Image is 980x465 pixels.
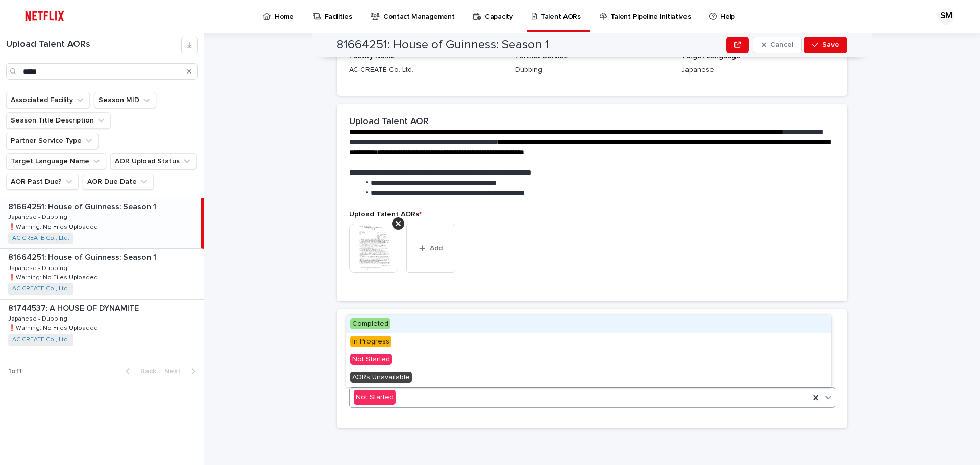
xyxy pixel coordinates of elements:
button: Associated Facility [6,92,90,108]
input: Search [6,63,198,80]
p: Japanese [681,65,835,76]
button: Season MID [94,92,156,108]
p: ❗️Warning: No Files Uploaded [8,272,100,281]
button: Next [160,366,204,376]
p: 81664251: House of Guinness: Season 1 [8,251,158,262]
img: ifQbXi3ZQGMSEF7WDB7W [20,6,69,27]
span: Add [430,244,443,252]
span: Target Language [681,53,741,60]
button: Back [117,366,160,376]
p: ❗️Warning: No Files Uploaded [8,323,100,332]
button: AOR Upload Status [110,153,197,169]
p: 81664251: House of Guinness: Season 1 [8,200,158,212]
button: Cancel [753,37,802,53]
span: Next [164,368,187,375]
span: Upload Talent AORs [349,211,422,218]
a: AC CREATE Co., Ltd. [12,235,69,242]
p: Japanese - Dubbing [8,212,69,221]
span: Facility Name [349,53,395,60]
div: AORs Unavailable [346,369,831,387]
a: AC CREATE Co., Ltd. [12,336,69,344]
span: Partner Service [515,53,568,60]
button: Season Title Description [6,112,111,129]
span: Not Started [350,354,392,365]
button: Save [804,37,847,53]
p: Japanese - Dubbing [8,263,69,272]
span: Save [822,41,839,48]
h2: 81664251: House of Guinness: Season 1 [337,38,549,53]
span: Back [134,368,156,375]
button: AOR Past Due? [6,174,79,190]
div: Completed [346,315,831,333]
div: SM [938,8,954,25]
p: Japanese - Dubbing [8,313,69,323]
button: Target Language Name [6,153,106,169]
span: Cancel [770,41,793,48]
a: AC CREATE Co., Ltd. [12,285,69,292]
p: AC CREATE Co. Ltd. [349,65,503,76]
div: Not Started [346,351,831,369]
span: AORs Unavailable [350,372,412,383]
button: Partner Service Type [6,133,99,149]
span: Completed [350,318,390,329]
p: ❗️Warning: No Files Uploaded [8,222,100,231]
h2: Upload Talent AOR [349,116,429,128]
button: Add [406,224,455,273]
span: In Progress [350,336,391,347]
button: AOR Due Date [83,174,154,190]
div: In Progress [346,333,831,351]
p: Dubbing [515,65,669,76]
div: Not Started [354,390,396,405]
p: 81744537: A HOUSE OF DYNAMITE [8,302,141,313]
h1: Upload Talent AORs [6,39,181,51]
